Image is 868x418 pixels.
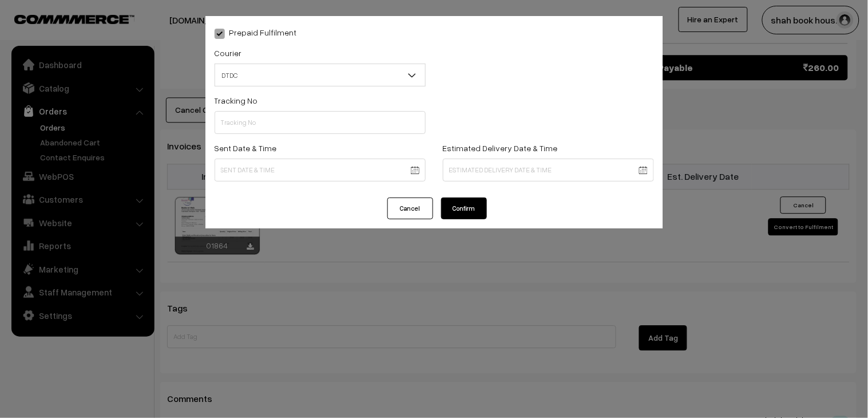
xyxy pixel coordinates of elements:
label: Estimated Delivery Date & Time [443,142,558,154]
label: Tracking No [215,94,258,107]
label: Prepaid Fulfilment [215,26,297,38]
span: DTDC [215,65,425,85]
label: Courier [215,47,242,59]
input: Estimated Delivery Date & Time [443,159,654,182]
span: DTDC [215,64,426,86]
input: Sent Date & Time [215,159,426,182]
label: Sent Date & Time [215,142,277,154]
input: Tracking No [215,111,426,134]
button: Confirm [441,198,487,219]
button: Cancel [387,198,433,219]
